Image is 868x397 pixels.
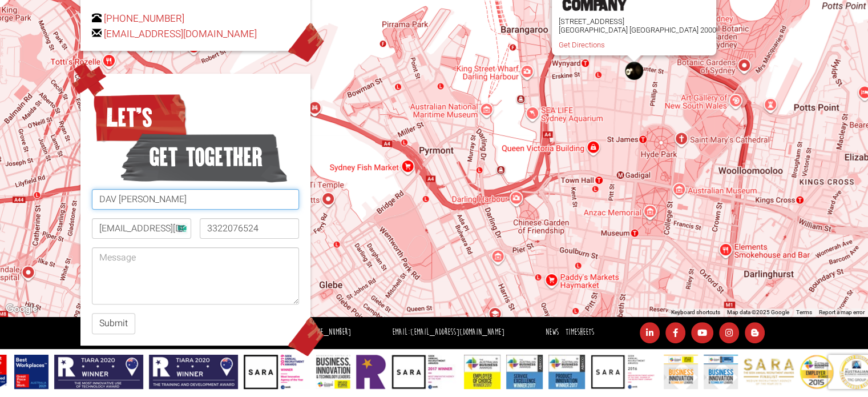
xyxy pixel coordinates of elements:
[566,327,594,338] a: Timesheets
[389,324,507,341] li: Email:
[305,327,351,338] a: [PHONE_NUMBER]
[92,313,135,334] button: Submit
[410,327,504,338] a: [EMAIL_ADDRESS][DOMAIN_NAME]
[671,308,720,316] button: Keyboard shortcuts
[92,189,299,210] input: Name
[120,129,288,186] span: get together
[546,327,559,338] a: News
[559,17,716,34] p: [STREET_ADDRESS] [GEOGRAPHIC_DATA] [GEOGRAPHIC_DATA] 2000
[3,302,41,316] a: Open this area in Google Maps (opens a new window)
[3,302,41,316] img: Google
[559,41,605,49] a: Get Directions
[104,27,257,41] a: [EMAIL_ADDRESS][DOMAIN_NAME]
[796,309,812,315] a: Terms (opens in new tab)
[819,309,865,315] a: Report a map error
[200,218,299,239] input: Phone
[625,62,643,80] div: The Recruitment Company
[727,309,789,315] span: Map data ©2025 Google
[104,11,184,26] a: [PHONE_NUMBER]
[92,89,188,146] span: Let’s
[92,218,191,239] input: Email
